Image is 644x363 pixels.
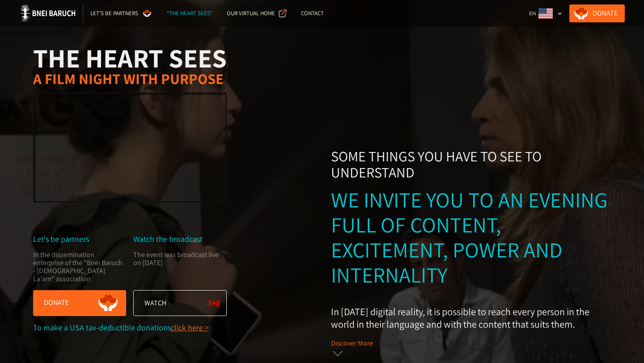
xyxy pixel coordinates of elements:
a: Donate [33,290,127,316]
div: "The Heart Sees" [167,9,212,18]
iframe: YouTube video player [34,94,225,201]
a: Discover More [331,338,611,363]
div: Discover More [331,339,373,348]
a: Our Virtual Home [220,4,294,22]
div: EN [525,4,566,22]
h2: A Film Night With Purpose [33,71,227,86]
h1: THE HEART SEES [33,45,227,71]
div: Let's Be Partners [90,9,138,18]
a: Contact [294,4,331,22]
div: Let's be partners [33,235,127,244]
p: In [DATE] digital reality, it is possible to reach every person in the world in their language an... [331,305,611,330]
div: The event was broadcast live on [DATE] [133,251,226,283]
a: Let's Be Partners [83,4,160,22]
div: EN [529,9,536,18]
a: Watch [133,290,227,316]
a: click here > [171,322,209,333]
a: Donate [569,4,625,22]
div: In the dissemination enterprise of the "Bnei Baruch - [DEMOGRAPHIC_DATA] La'am" association [33,251,126,283]
div: Watch the broadcast [133,235,227,244]
div: Some things you have to see to understand [331,148,611,180]
a: "The Heart Sees" [160,4,220,22]
div: To make a USA tax-deductible donations [33,323,227,332]
div: Our Virtual Home [227,9,275,18]
div: Contact [301,9,324,18]
div: We invite you to an evening full of content, excitement, power and internality [331,187,611,287]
